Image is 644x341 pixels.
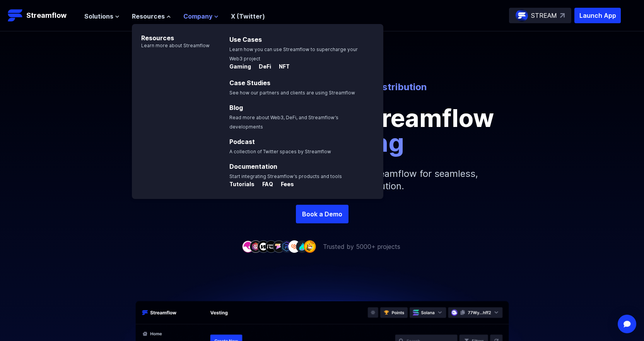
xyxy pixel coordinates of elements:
[132,12,171,21] button: Resources
[229,36,262,43] a: Use Cases
[229,180,255,188] p: Tutorials
[132,43,210,49] p: Learn more about Streamflow
[509,8,571,23] a: STREAM
[273,240,285,252] img: company-5
[275,180,294,188] p: Fees
[229,46,358,62] span: Learn how you can use Streamflow to supercharge your Web3 project
[229,149,331,154] span: A collection of Twitter spaces by Streamflow
[256,180,273,188] p: FAQ
[84,12,120,21] button: Solutions
[275,181,294,189] a: Fees
[257,240,270,252] img: company-3
[253,63,271,70] p: DeFi
[273,63,290,70] p: NFT
[229,63,253,71] a: Gaming
[229,181,256,189] a: Tutorials
[229,173,342,179] span: Start integrating Streamflow’s products and tools
[304,240,316,252] img: company-9
[249,240,262,252] img: company-2
[618,315,636,333] div: Open Intercom Messenger
[108,81,536,93] p: Automated and transparent token distribution
[229,63,251,70] p: Gaming
[8,8,77,23] a: Streamflow
[273,63,290,71] a: NFT
[288,240,301,252] img: company-7
[265,240,277,252] img: company-4
[531,11,557,20] p: STREAM
[229,90,355,96] span: See how our partners and clients are using Streamflow
[229,104,243,111] a: Blog
[256,181,275,189] a: FAQ
[183,12,219,21] button: Company
[132,12,165,21] span: Resources
[231,12,265,20] a: X (Twitter)
[242,240,254,252] img: company-1
[84,12,113,21] span: Solutions
[229,138,255,146] a: Podcast
[8,8,23,23] img: Streamflow Logo
[516,9,528,22] img: streamflow-logo-circle.png
[229,79,270,87] a: Case Studies
[296,240,308,252] img: company-8
[574,8,621,23] button: Launch App
[132,24,210,43] p: Resources
[296,205,348,223] a: Book a Demo
[253,63,273,71] a: DeFi
[280,240,293,252] img: company-6
[26,10,67,21] p: Streamflow
[229,163,277,170] a: Documentation
[323,242,400,251] p: Trusted by 5000+ projects
[560,13,565,18] img: top-right-arrow.svg
[229,115,338,130] span: Read more about Web3, DeFi, and Streamflow’s developments
[183,12,212,21] span: Company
